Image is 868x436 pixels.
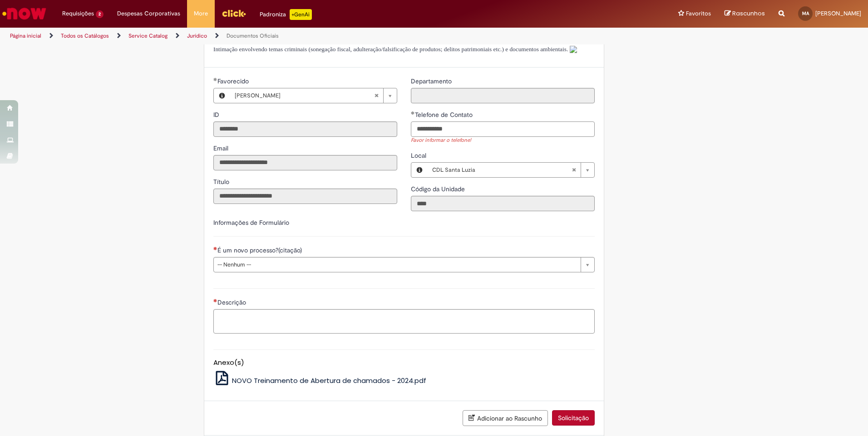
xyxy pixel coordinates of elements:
[411,184,467,194] label: Somente leitura - Código da Unidade
[213,28,586,53] span: Recebimento de documentos oficiais como: Auto de Infração, Intimação, Notificações Tributárias/Re...
[128,32,168,39] a: Service Catalog
[61,32,109,39] a: Todos os Catálogos
[411,151,428,160] span: Local
[411,88,595,103] input: Departamento
[7,28,572,44] ul: Trilhas de página
[411,196,595,211] input: Código da Unidade
[213,309,595,334] textarea: Descrição
[213,376,427,385] a: NOVO Treinamento de Abertura de chamados - 2024.pdf
[96,10,104,18] span: 2
[187,32,207,39] a: Jurídico
[213,111,221,119] span: Somente leitura - ID
[214,88,230,103] button: Favorecido, Visualizar este registro Maria Izabel Goncalves Antunes
[213,247,217,250] span: Necessários
[213,299,217,302] span: Necessários
[570,46,577,53] img: sys_attachment.do
[815,10,861,17] span: [PERSON_NAME]
[463,410,548,426] button: Adicionar ao Rascunho
[802,10,809,16] span: MA
[732,9,765,18] span: Rascunhos
[686,9,711,18] span: Favoritos
[411,111,415,115] span: Obrigatório Preenchido
[232,376,426,385] span: NOVO Treinamento de Abertura de chamados - 2024.pdf
[415,111,474,119] span: Telefone de Contato
[411,185,467,193] span: Somente leitura - Código da Unidade
[428,163,594,177] a: CDL Santa LuziaLimpar campo Local
[217,77,251,85] span: Necessários - Favorecido
[213,155,397,170] input: Email
[213,144,230,152] span: Somente leitura - Email
[725,10,765,18] a: Rascunhos
[217,298,248,306] span: Descrição
[213,178,231,186] span: Somente leitura - Título
[194,9,208,18] span: More
[213,78,217,81] span: Obrigatório Preenchido
[552,410,595,426] button: Solicitação
[213,110,221,119] label: Somente leitura - ID
[411,163,428,177] button: Local, Visualizar este registro CDL Santa Luzia
[1,5,48,23] img: ServiceNow
[411,77,454,86] label: Somente leitura - Departamento
[62,9,94,18] span: Requisições
[235,88,374,103] span: [PERSON_NAME]
[213,121,397,137] input: ID
[217,246,304,254] span: É um novo processo?(citação)
[213,177,231,186] label: Somente leitura - Título
[213,144,230,153] label: Somente leitura - Email
[213,218,289,227] label: Informações de Formulário
[411,137,595,145] div: Favor informar o telefone!
[230,88,397,103] a: [PERSON_NAME]Limpar campo Favorecido
[117,9,180,18] span: Despesas Corporativas
[411,121,595,137] input: Telefone de Contato
[411,77,454,85] span: Somente leitura - Departamento
[213,189,397,204] input: Título
[227,32,279,39] a: Documentos Oficiais
[567,163,581,177] abbr: Limpar campo Local
[213,359,595,367] h5: Anexo(s)
[260,9,312,20] div: Padroniza
[217,257,576,272] span: -- Nenhum --
[432,163,572,177] span: CDL Santa Luzia
[10,32,41,39] a: Página inicial
[370,88,383,103] abbr: Limpar campo Favorecido
[222,6,246,20] img: click_logo_yellow_360x200.png
[290,9,312,20] p: +GenAi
